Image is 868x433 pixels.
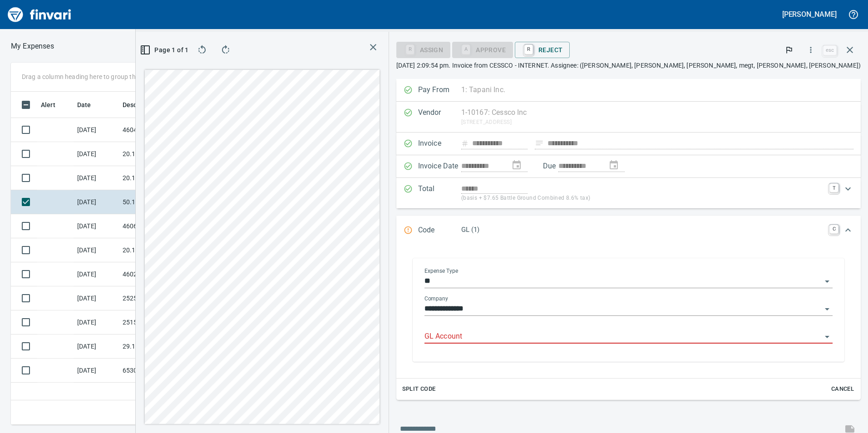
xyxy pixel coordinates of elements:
button: Open [821,275,833,288]
td: 251506 [119,310,201,335]
button: Flag [779,40,799,60]
button: RReject [515,42,570,58]
nav: breadcrumb [11,41,54,52]
p: My Expenses [11,41,54,52]
td: 20.13134.65 [119,166,201,190]
p: (basis + $7.65 Battle Ground Combined 8.6% tax) [461,194,824,203]
p: Total [418,183,461,203]
td: 252505 [119,286,201,310]
a: R [524,44,533,54]
div: Expand [396,216,861,246]
td: 29.10973.65 [119,335,201,359]
button: Open [821,303,833,315]
a: T [829,183,838,192]
span: Description [123,99,168,110]
span: Close invoice [821,39,861,61]
img: Finvari [5,4,74,25]
p: Drag a column heading here to group the table [22,72,155,81]
label: Expense Type [424,268,458,274]
span: Alert [41,99,55,110]
td: 50.10923.65 [119,190,201,214]
div: GL Account required [452,45,513,53]
div: Assign [396,45,450,53]
a: C [829,225,838,234]
span: Description [123,99,157,110]
span: Page 1 of 1 [147,44,184,56]
td: [DATE] [74,262,119,286]
button: Open [821,330,833,343]
td: 20.13134.65 [119,142,201,166]
td: [DATE] [74,190,119,214]
label: Company [424,296,448,301]
button: [PERSON_NAME] [780,7,839,21]
span: Cancel [830,384,855,394]
span: Reject [522,42,562,58]
span: Alert [41,99,67,110]
div: Expand [396,246,861,400]
p: Code [418,225,461,236]
td: [DATE] [74,118,119,142]
button: More [801,40,821,60]
span: Split Code [402,384,436,394]
td: 20.13116.65 [119,238,201,262]
td: 4606.65 [119,214,201,238]
td: 653011 [119,359,201,383]
button: Cancel [828,382,857,396]
button: Split Code [400,382,438,396]
td: [DATE] [74,310,119,335]
p: [DATE] 2:09:54 pm. Invoice from CESSCO - INTERNET. Assignee: ([PERSON_NAME], [PERSON_NAME], [PERS... [396,61,861,70]
span: Date [77,99,103,110]
button: Page 1 of 1 [143,42,187,58]
td: 4602.65 [119,262,201,286]
p: GL (1) [461,225,824,235]
span: Date [77,99,91,110]
a: esc [823,45,837,55]
td: 4604.65 [119,118,201,142]
td: [DATE] [74,286,119,310]
div: Expand [396,178,861,208]
h5: [PERSON_NAME] [782,10,837,19]
td: [DATE] [74,214,119,238]
td: [DATE] [74,359,119,383]
td: [DATE] [74,142,119,166]
td: [DATE] [74,166,119,190]
td: [DATE] [74,335,119,359]
td: [DATE] [74,238,119,262]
